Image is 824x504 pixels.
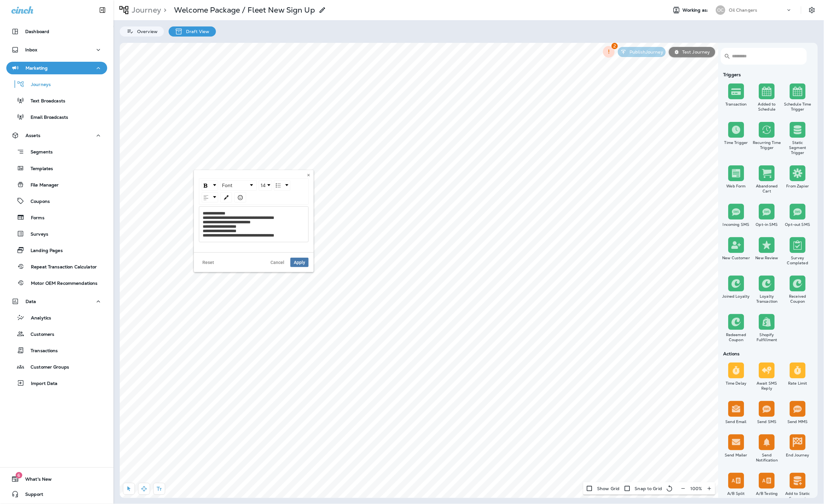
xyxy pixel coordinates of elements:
[753,184,781,194] div: Abandoned Cart
[784,222,812,227] div: Opt-out SMS
[290,258,309,267] button: Apply
[24,248,63,254] p: Landing Pages
[6,129,107,142] button: Assets
[6,43,107,56] button: Inbox
[274,180,290,191] div: rdw-dropdown
[753,419,781,424] div: Send SMS
[6,311,107,324] button: Analytics
[15,472,22,478] span: 6
[753,102,781,112] div: Added to Schedule
[722,419,751,424] div: Send Email
[202,192,218,203] div: rdw-dropdown
[6,344,107,357] button: Transactions
[233,192,247,203] div: rdw-emoji-control
[6,94,107,107] button: Text Broadcasts
[722,222,751,227] div: Incoming SMS
[24,348,58,354] p: Transactions
[199,178,309,205] div: rdw-toolbar
[716,5,725,15] div: OC
[161,5,166,15] p: >
[6,376,107,390] button: Import Data
[722,332,751,342] div: Redeemed Coupon
[129,5,161,15] p: Journey
[6,488,107,501] button: Support
[25,29,49,34] p: Dashboard
[294,260,305,265] span: Apply
[25,264,97,270] p: Repeat Transaction Calculator
[19,477,52,484] span: What's New
[24,182,59,188] p: File Manager
[6,227,107,240] button: Surveys
[721,72,813,77] div: Triggers
[6,162,107,175] button: Templates
[25,315,51,321] p: Analytics
[25,381,58,387] p: Import Data
[722,294,751,299] div: Joined Loyalty
[6,295,107,308] button: Data
[25,215,44,221] p: Forms
[6,276,107,289] button: Motor OEM Recommendations
[25,47,37,52] p: Inbox
[784,102,812,112] div: Schedule Time Trigger
[24,199,50,205] p: Coupons
[6,145,107,158] button: Segments
[19,492,43,499] span: Support
[219,192,233,203] div: rdw-color-picker
[174,5,315,15] div: Welcome Package / Fleet New Sign Up
[24,232,48,238] p: Surveys
[722,140,751,145] div: Time Trigger
[680,49,710,54] p: Test Journey
[753,453,781,463] div: Send Notification
[753,140,781,150] div: Recurring Time Trigger
[134,29,158,34] p: Overview
[784,140,812,155] div: Static Segment Trigger
[669,47,715,57] button: Test Journey
[722,102,751,107] div: Transaction
[722,453,751,458] div: Send Mailer
[6,25,107,38] button: Dashboard
[274,181,290,190] a: List
[784,184,812,189] div: From Zapier
[270,260,284,265] span: Cancel
[267,258,288,267] button: Cancel
[220,180,257,191] div: rdw-dropdown
[24,149,53,156] p: Segments
[24,98,65,104] p: Text Broadcasts
[24,332,54,338] p: Customers
[94,4,111,16] button: Collapse Sidebar
[183,29,209,34] p: Draft View
[6,77,107,91] button: Journeys
[6,243,107,257] button: Landing Pages
[721,351,813,356] div: Actions
[6,194,107,208] button: Coupons
[199,258,218,267] button: Reset
[753,294,781,304] div: Loyalty Transaction
[219,180,258,191] div: rdw-font-family-control
[6,473,107,485] button: 6What's New
[784,255,812,266] div: Survey Completed
[203,211,305,238] div: rdw-editor
[24,115,68,121] p: Email Broadcasts
[690,486,702,491] p: 100 %
[6,260,107,273] button: Repeat Transaction Calculator
[259,181,272,190] a: Font Size
[784,294,812,304] div: Received Coupon
[612,43,618,49] span: 2
[6,178,107,191] button: File Manager
[784,419,812,424] div: Send MMS
[784,491,812,501] div: Add to Static Segment
[202,180,218,191] div: rdw-dropdown
[202,260,214,265] span: Reset
[6,211,107,224] button: Forms
[784,381,812,386] div: Rate Limit
[261,183,265,188] span: 14
[806,4,818,16] button: Settings
[683,8,710,13] span: Working as:
[753,222,781,227] div: Opt-in SMS
[753,381,781,391] div: Await SMS Reply
[6,110,107,123] button: Email Broadcasts
[26,133,40,138] p: Assets
[784,453,812,458] div: End Journey
[722,381,751,386] div: Time Delay
[6,360,107,373] button: Customer Groups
